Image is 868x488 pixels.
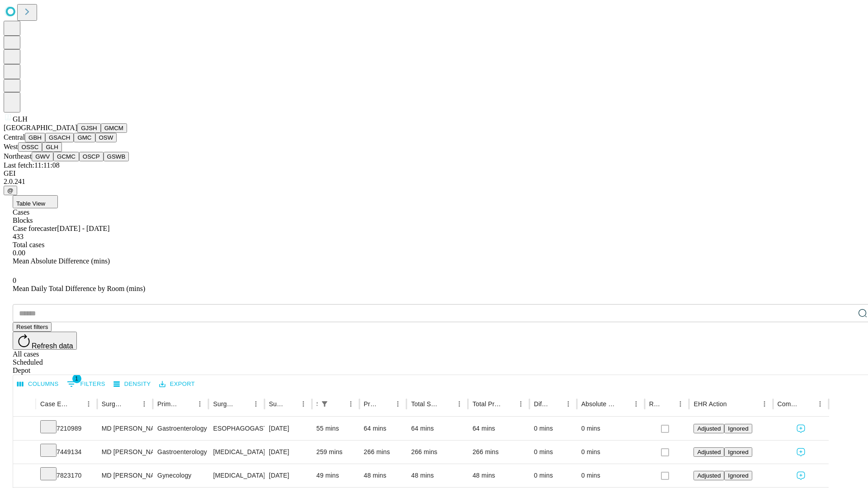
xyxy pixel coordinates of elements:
[15,377,61,391] button: Select columns
[157,417,204,440] div: Gastroenterology
[13,115,28,123] span: GLH
[649,400,661,408] div: Resolved in EHR
[316,464,355,487] div: 49 mins
[157,377,197,391] button: Export
[534,417,572,440] div: 0 mins
[269,400,283,408] div: Surgery Date
[40,464,93,487] div: 7823170
[102,417,148,440] div: MD [PERSON_NAME]
[581,400,616,408] div: Absolute Difference
[4,143,18,150] span: West
[269,464,307,487] div: [DATE]
[693,447,724,457] button: Adjusted
[70,398,82,410] button: Sort
[18,468,31,484] button: Expand
[693,471,724,480] button: Adjusted
[316,441,355,464] div: 259 mins
[284,398,297,410] button: Sort
[13,249,25,257] span: 0.00
[4,124,77,131] span: [GEOGRAPHIC_DATA]
[102,441,148,464] div: MD [PERSON_NAME]
[13,257,110,265] span: Mean Absolute Difference (mins)
[318,398,331,410] div: 1 active filter
[472,400,501,408] div: Total Predicted Duration
[316,400,317,408] div: Scheduled In Room Duration
[45,133,74,142] button: GSACH
[758,398,771,410] button: Menu
[13,225,57,232] span: Case forecaster
[814,398,826,410] button: Menu
[7,187,14,194] span: @
[674,398,687,410] button: Menu
[697,449,721,455] span: Adjusted
[213,417,259,440] div: ESOPHAGOGASTODUODENOSCOPY, FLEXIBLE, TRANSORAL; WITH ESOPHAGOGASTRIC FUNDOPLASTY
[32,342,73,350] span: Refresh data
[778,400,800,408] div: Comments
[157,400,180,408] div: Primary Service
[16,324,48,330] span: Reset filters
[379,398,392,410] button: Sort
[57,225,109,232] span: [DATE] - [DATE]
[693,400,726,408] div: EHR Action
[13,285,145,292] span: Mean Daily Total Difference by Room (mins)
[534,400,548,408] div: Difference
[32,152,53,161] button: GWV
[630,398,642,410] button: Menu
[4,133,25,141] span: Central
[4,161,60,169] span: Last fetch: 11:11:08
[728,449,748,455] span: Ignored
[392,398,404,410] button: Menu
[101,123,127,133] button: GMCM
[364,417,402,440] div: 64 mins
[502,398,514,410] button: Sort
[581,464,640,487] div: 0 mins
[617,398,630,410] button: Sort
[581,441,640,464] div: 0 mins
[316,417,355,440] div: 55 mins
[13,241,44,249] span: Total cases
[157,441,204,464] div: Gastroenterology
[193,398,206,410] button: Menu
[472,464,525,487] div: 48 mins
[728,425,748,432] span: Ignored
[269,417,307,440] div: [DATE]
[562,398,575,410] button: Menu
[472,417,525,440] div: 64 mins
[65,377,108,391] button: Show filters
[581,417,640,440] div: 0 mins
[724,471,752,480] button: Ignored
[724,424,752,433] button: Ignored
[364,441,402,464] div: 266 mins
[13,332,77,350] button: Refresh data
[693,424,724,433] button: Adjusted
[42,142,61,152] button: GLH
[4,169,864,178] div: GEI
[82,398,95,410] button: Menu
[4,178,864,186] div: 2.0.241
[16,200,45,207] span: Table View
[472,441,525,464] div: 266 mins
[53,152,79,161] button: GCMC
[514,398,527,410] button: Menu
[801,398,814,410] button: Sort
[411,464,463,487] div: 48 mins
[13,277,16,284] span: 0
[4,186,17,195] button: @
[102,400,124,408] div: Surgeon Name
[74,133,95,142] button: GMC
[453,398,466,410] button: Menu
[18,445,31,460] button: Expand
[72,374,81,383] span: 1
[697,425,721,432] span: Adjusted
[534,464,572,487] div: 0 mins
[18,421,31,437] button: Expand
[344,398,357,410] button: Menu
[318,398,331,410] button: Show filters
[661,398,674,410] button: Sort
[102,464,148,487] div: MD [PERSON_NAME] [PERSON_NAME]
[364,400,378,408] div: Predicted In Room Duration
[77,123,101,133] button: GJSH
[728,472,748,479] span: Ignored
[724,447,752,457] button: Ignored
[297,398,310,410] button: Menu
